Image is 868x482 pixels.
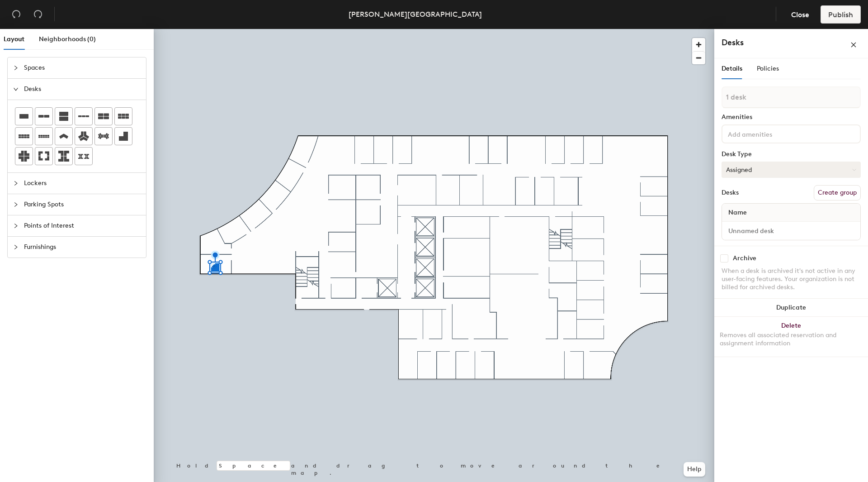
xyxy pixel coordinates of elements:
[791,10,809,19] span: Close
[12,10,21,19] span: undo
[722,65,742,72] span: Details
[13,223,19,229] span: collapsed
[724,224,859,237] input: Unnamed desk
[684,462,705,477] button: Help
[24,237,141,258] span: Furnishings
[24,173,141,194] span: Lockers
[814,185,861,200] button: Create group
[722,189,739,196] div: Desks
[24,57,141,78] span: Spaces
[39,35,96,43] span: Neighborhoods (0)
[13,181,19,186] span: collapsed
[821,5,861,24] button: Publish
[722,162,861,178] button: Assigned
[24,194,141,215] span: Parking Spots
[13,244,19,250] span: collapsed
[722,267,861,291] div: When a desk is archived it's not active in any user-facing features. Your organization is not bil...
[24,215,141,236] span: Points of Interest
[349,9,482,20] div: [PERSON_NAME][GEOGRAPHIC_DATA]
[733,255,756,262] div: Archive
[24,79,141,100] span: Desks
[13,202,19,207] span: collapsed
[757,65,779,72] span: Policies
[722,114,861,121] div: Amenities
[724,205,751,221] span: Name
[29,5,47,24] button: Redo (⌘ + ⇧ + Z)
[13,65,19,71] span: collapsed
[722,37,821,48] h4: Desks
[726,128,807,139] input: Add amenities
[722,151,861,158] div: Desk Type
[13,86,19,92] span: expanded
[714,317,868,357] button: DeleteRemoves all associated reservation and assignment information
[783,5,817,24] button: Close
[4,35,24,43] span: Layout
[714,299,868,317] button: Duplicate
[7,5,25,24] button: Undo (⌘ + Z)
[720,331,863,348] div: Removes all associated reservation and assignment information
[850,42,857,48] span: close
